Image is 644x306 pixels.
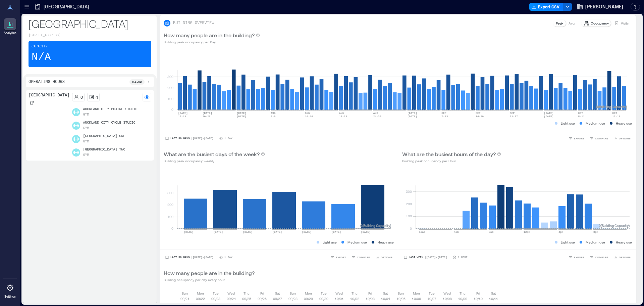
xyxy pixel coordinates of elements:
text: 8am [489,230,494,233]
p: Light use [323,239,337,245]
text: 4pm [558,230,563,233]
tspan: 0 [410,226,412,230]
text: [DATE] [213,230,223,233]
p: Thu [244,291,250,296]
p: Heavy use [616,121,632,126]
text: [DATE] [243,230,253,233]
span: EXPORT [574,136,584,140]
p: 10/04 [381,296,390,301]
p: 10/10 [474,296,483,301]
p: Building peak occupancy per Hour [402,158,501,164]
p: 09/23 [211,296,220,301]
text: 3-9 [271,115,276,118]
button: [PERSON_NAME] [575,1,625,12]
button: Last 90 Days |[DATE]-[DATE] [164,135,215,142]
tspan: 100 [406,214,412,218]
text: 14-20 [476,115,484,118]
p: Sun [290,291,296,296]
text: [DATE] [544,115,554,118]
tspan: 300 [167,191,173,195]
button: OPTIONS [612,254,632,261]
p: 10/01 [335,296,344,301]
p: Sun [182,291,188,296]
text: 17-23 [339,115,347,118]
p: [GEOGRAPHIC_DATA] [29,17,151,30]
p: 10/08 [443,296,452,301]
text: 12-18 [612,115,620,118]
p: 09/27 [273,296,282,301]
p: Settings [4,295,16,299]
button: OPTIONS [374,254,394,261]
text: [DATE] [331,230,341,233]
button: Last Week |[DATE]-[DATE] [402,254,448,261]
tspan: 0 [171,107,173,112]
p: Wed [335,291,343,296]
p: Peak [556,20,563,26]
span: EXPORT [574,255,584,259]
p: Avg [569,20,575,26]
p: How many people are in the building? [164,31,255,39]
p: 8a - 6p [132,79,142,85]
p: Mon [413,291,420,296]
text: [DATE] [178,112,188,115]
tspan: 300 [167,75,173,79]
a: Analytics [2,16,18,37]
span: [PERSON_NAME] [585,3,623,10]
p: 10/03 [366,296,375,301]
text: [DATE] [184,230,194,233]
p: 09/22 [196,296,205,301]
text: 13-19 [178,115,186,118]
text: [DATE] [272,230,282,233]
button: EXPORT [567,254,586,261]
text: 4am [454,230,459,233]
p: [GEOGRAPHIC_DATA] One [83,134,125,139]
text: [DATE] [407,112,417,115]
p: Tue [213,291,219,296]
button: Last 90 Days |[DATE]-[DATE] [164,254,215,261]
tspan: 200 [406,202,412,206]
span: EXPORT [336,255,346,259]
text: 10-16 [305,115,313,118]
p: Wed [443,291,451,296]
text: SEP [441,112,446,115]
text: OCT [612,112,617,115]
p: 09/21 [180,296,190,301]
p: Building peak occupancy per Day [164,39,260,45]
text: 7-13 [441,115,448,118]
p: 09/30 [319,296,328,301]
p: N/A [32,51,51,64]
p: Fri [260,291,264,296]
p: Building peak occupancy weekly [164,158,265,164]
span: COMPARE [595,136,608,140]
p: Gym [83,126,89,131]
p: Fri [476,291,480,296]
text: 21-27 [510,115,518,118]
p: Tue [429,291,435,296]
text: AUG [373,112,378,115]
button: COMPARE [588,135,609,142]
p: What are the busiest days of the week? [164,150,260,158]
p: Light use [561,239,575,245]
text: [DATE] [407,115,417,118]
p: Capacity [32,44,48,49]
p: 10/07 [427,296,436,301]
span: OPTIONS [381,255,392,259]
tspan: 0 [171,226,173,230]
text: 12am [419,230,425,233]
p: Sun [398,291,404,296]
p: [GEOGRAPHIC_DATA] [44,3,89,10]
p: Heavy use [616,239,632,245]
text: AUG [271,112,276,115]
span: COMPARE [595,255,608,259]
p: Tue [321,291,327,296]
text: [DATE] [236,112,246,115]
p: Light use [561,121,575,126]
p: Auckland City Cycle Studio [83,120,135,126]
p: 09/28 [288,296,298,301]
text: [DATE] [302,230,312,233]
p: Gym [83,139,89,144]
span: COMPARE [357,255,370,259]
tspan: 300 [406,189,412,193]
text: 24-30 [373,115,381,118]
text: [DATE] [544,112,554,115]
